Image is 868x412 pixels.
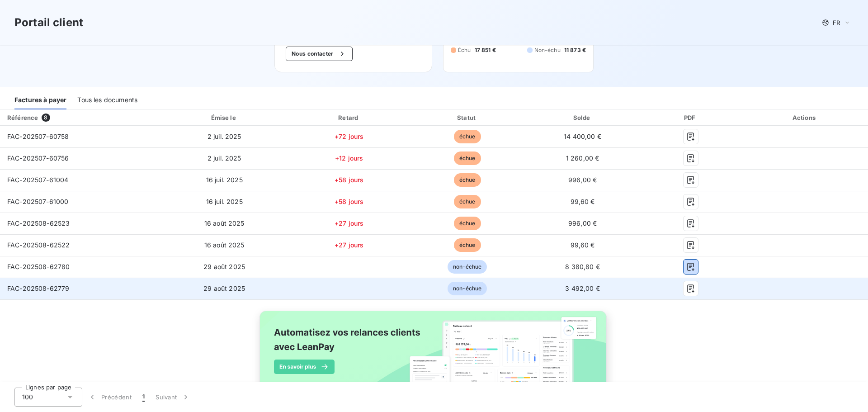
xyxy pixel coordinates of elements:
span: FAC-202507-61000 [7,198,68,205]
span: 996,00 € [568,219,597,227]
div: Référence [7,114,38,121]
div: Factures à payer [14,90,66,109]
span: 29 août 2025 [203,284,245,292]
span: 29 août 2025 [203,263,245,270]
span: échue [454,152,481,165]
span: échue [454,238,481,252]
span: 16 août 2025 [204,219,245,227]
span: FAC-202508-62523 [7,219,70,227]
button: Précédent [82,388,137,407]
span: FAC-202508-62780 [7,263,70,270]
button: Nous contacter [286,47,353,61]
h3: Portail client [14,14,83,31]
span: FAC-202507-60756 [7,154,69,162]
span: 2 juil. 2025 [208,154,241,162]
span: 16 juil. 2025 [206,176,243,184]
div: Retard [291,113,407,122]
span: 996,00 € [568,176,597,184]
span: 3 492,00 € [565,284,600,292]
span: échue [454,195,481,208]
span: FAC-202507-61004 [7,176,68,184]
span: non-échue [448,282,487,295]
span: +27 jours [335,219,363,227]
span: 99,60 € [571,198,595,205]
div: Émise le [161,113,288,122]
span: 8 [42,114,50,122]
span: +58 jours [335,198,363,205]
span: échue [454,217,481,230]
span: FAC-202508-62779 [7,284,69,292]
span: FR [833,19,840,26]
div: Statut [411,113,524,122]
span: +72 jours [335,133,363,140]
span: 100 [22,393,33,402]
span: FAC-202507-60758 [7,133,69,140]
span: +12 jours [335,154,363,162]
span: 16 août 2025 [204,241,245,249]
span: échue [454,130,481,143]
div: Solde [528,113,638,122]
span: 1 260,00 € [566,154,599,162]
span: 11 873 € [564,46,586,54]
div: PDF [641,113,740,122]
span: Échu [458,46,471,54]
button: 1 [137,388,150,407]
span: Non-échu [534,46,561,54]
span: FAC-202508-62522 [7,241,70,249]
span: 99,60 € [571,241,595,249]
span: 17 851 € [475,46,496,54]
div: Actions [744,113,866,122]
span: 14 400,00 € [564,133,601,140]
span: +58 jours [335,176,363,184]
span: échue [454,173,481,187]
span: +27 jours [335,241,363,249]
span: 16 juil. 2025 [206,198,243,205]
span: 1 [142,393,145,402]
span: 2 juil. 2025 [208,133,241,140]
span: 8 380,80 € [565,263,600,270]
div: Tous les documents [77,90,137,109]
span: non-échue [448,260,487,274]
button: Suivant [150,388,196,407]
